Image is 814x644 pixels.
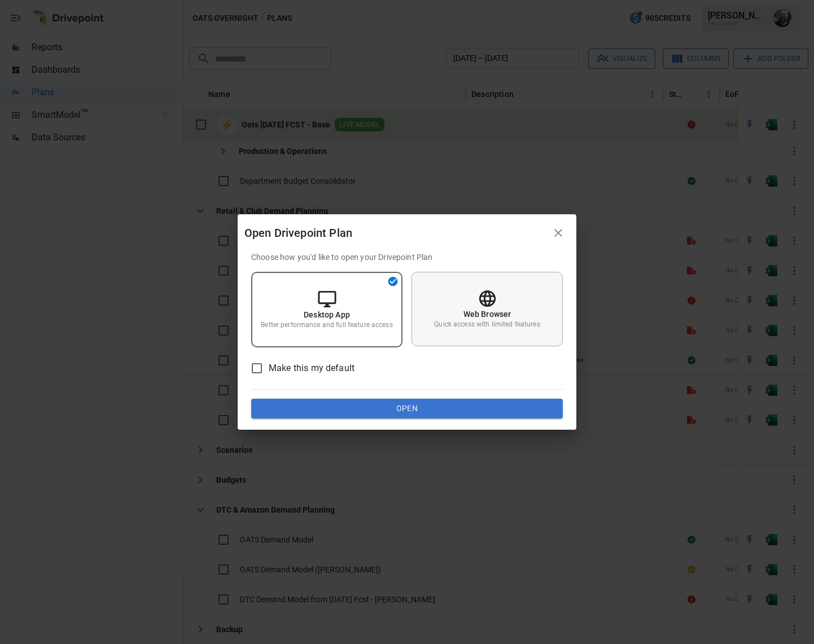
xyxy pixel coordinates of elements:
[244,224,547,242] div: Open Drivepoint Plan
[463,308,511,320] p: Web Browser
[304,309,350,320] p: Desktop App
[269,361,355,375] span: Make this my default
[261,320,392,330] p: Better performance and full feature access
[251,399,563,419] button: Open
[434,320,540,329] p: Quick access with limited features
[251,252,563,263] p: Choose how you'd like to open your Drivepoint Plan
